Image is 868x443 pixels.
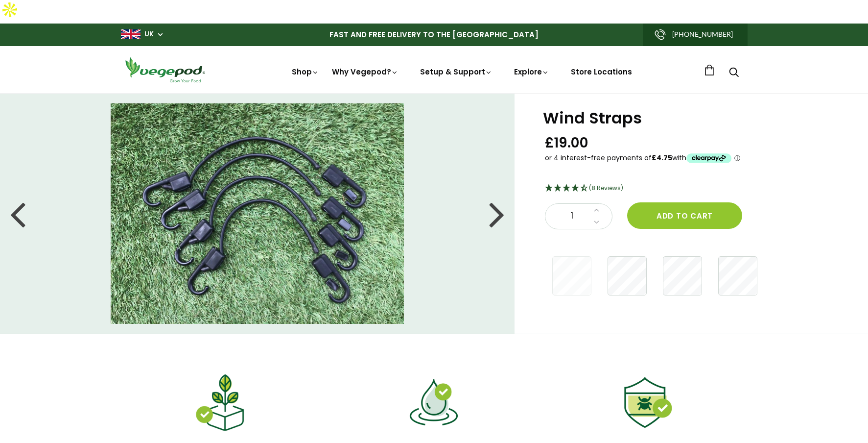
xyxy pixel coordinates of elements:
[332,67,399,77] a: Why Vegepod?
[591,216,602,229] a: Decrease quantity by 1
[543,110,844,126] h1: Wind Straps
[545,182,844,195] div: 4.25 Stars - 8 Reviews
[729,68,739,78] a: Search
[589,184,623,192] span: 4.25 Stars - 8 Reviews
[121,56,209,84] img: Vegepod
[591,204,602,217] a: Increase quantity by 1
[144,29,154,39] a: UK
[420,67,493,77] a: Setup & Support
[627,202,742,229] button: Add to cart
[292,67,319,77] a: Shop
[121,29,141,39] img: gb_large.png
[121,24,748,46] p: FAST AND FREE DELIVERY TO THE [GEOGRAPHIC_DATA]
[514,67,549,77] a: Explore
[571,67,632,77] a: Store Locations
[643,24,748,46] a: [PHONE_NUMBER]
[111,103,404,324] img: Wind Straps
[555,210,588,222] span: 1
[545,134,588,152] span: £19.00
